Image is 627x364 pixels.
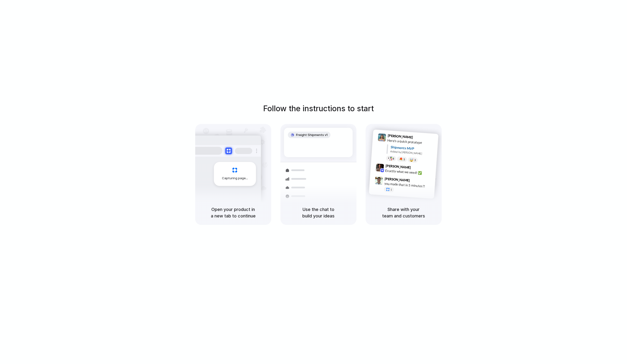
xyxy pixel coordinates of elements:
[390,188,392,191] span: 1
[385,168,433,176] div: Exactly what we need! ✅
[222,176,249,181] span: Capturing page
[392,157,394,160] span: 8
[390,149,434,156] div: Added by [PERSON_NAME]
[387,138,435,146] div: Here's a quick prototype
[412,165,422,171] span: 9:42 AM
[263,103,374,114] h1: Follow the instructions to start
[414,135,424,141] span: 9:41 AM
[384,176,410,183] span: [PERSON_NAME]
[388,133,413,140] span: [PERSON_NAME]
[384,181,432,189] div: you made that in 5 minutes?!
[286,206,351,219] h5: Use the chat to build your ideas
[409,158,414,162] div: 🤯
[371,206,436,219] h5: Share with your team and customers
[390,144,435,152] div: Shipments MVP
[411,178,421,184] span: 9:47 AM
[385,163,411,170] span: [PERSON_NAME]
[414,159,416,161] span: 3
[403,158,405,160] span: 5
[201,206,265,219] h5: Open your product in a new tab to continue
[296,133,328,137] span: Freight Shipments v1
